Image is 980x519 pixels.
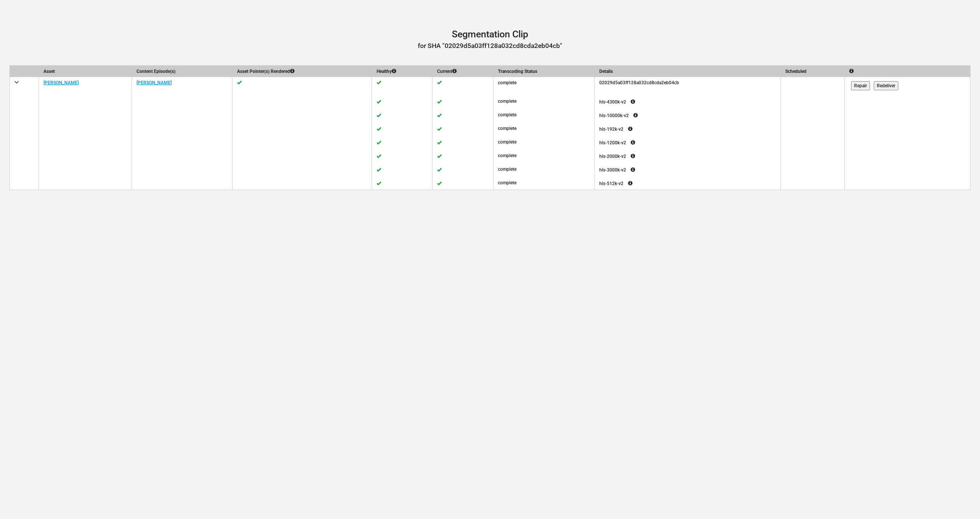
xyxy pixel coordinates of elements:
[493,109,595,120] div: complete
[780,66,844,77] th: Scheduled
[595,149,780,162] div: hls-2000k-v2
[493,123,595,134] div: complete
[132,66,233,77] th: Content Episode(s)
[372,66,433,77] th: Healthy
[43,80,79,85] a: [PERSON_NAME]
[595,162,780,176] div: hls-3000k-v2
[233,66,372,77] th: Asset Pointer(s) Rendered
[595,135,780,149] div: hls-1200k-v2
[493,164,595,175] div: complete
[9,42,971,50] h3: for SHA "02029d5a03ff128a032cd8cda2eb04cb"
[595,66,781,77] th: Details
[595,176,780,190] div: hls-512k-v2
[493,136,595,148] div: complete
[493,66,595,77] th: Transcoding Status
[595,77,781,94] td: 02029d5a03ff128a032cd8cda2eb04cb
[433,66,493,77] th: Current
[9,29,971,40] h1: Segmentation Clip
[493,150,595,161] div: complete
[39,66,132,77] th: Asset
[874,81,898,90] input: Redeliver
[493,96,595,107] div: complete
[595,94,780,108] div: hls-4300k-v2
[595,122,780,135] div: hls-192k-v2
[493,177,595,188] div: complete
[136,80,172,85] a: [PERSON_NAME]
[595,108,780,122] div: hls-10000k-v2
[493,77,595,94] td: complete
[851,81,870,90] input: Repair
